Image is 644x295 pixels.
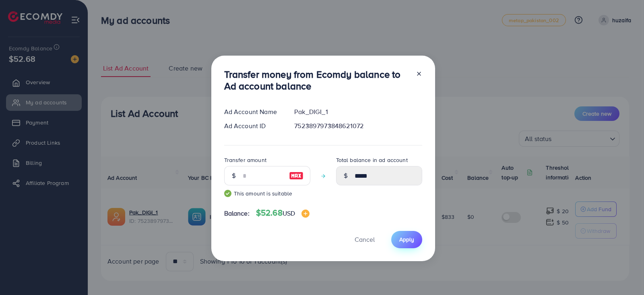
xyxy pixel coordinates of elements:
div: Ad Account ID [218,121,288,131]
button: Cancel [345,231,385,248]
img: guide [224,190,231,197]
label: Transfer amount [224,156,266,164]
div: Ad Account Name [218,107,288,116]
span: Balance: [224,209,250,218]
div: Pak_DIGI_1 [288,107,428,116]
label: Total balance in ad account [336,156,408,164]
span: Cancel [355,235,375,244]
img: image [301,210,310,218]
span: Apply [399,235,414,243]
h3: Transfer money from Ecomdy balance to Ad account balance [224,69,409,92]
small: This amount is suitable [224,189,310,197]
div: 7523897973848621072 [288,121,428,131]
img: image [289,171,303,181]
h4: $52.68 [256,208,310,218]
span: USD [283,209,295,218]
button: Apply [391,231,422,248]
